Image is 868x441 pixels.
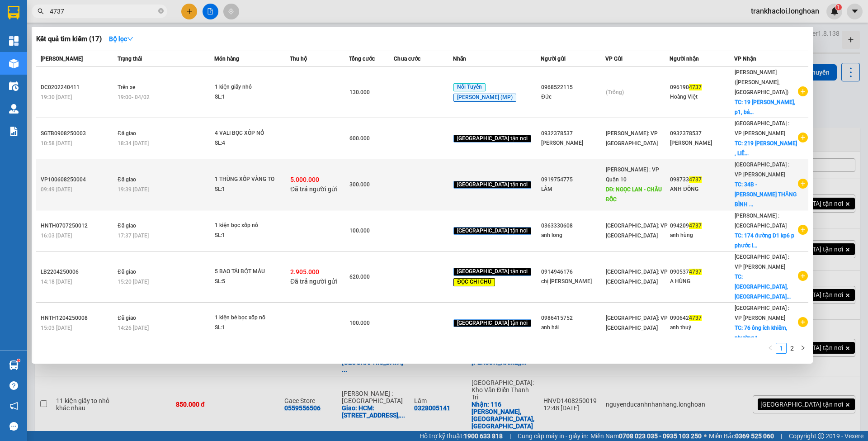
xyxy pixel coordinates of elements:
span: Người nhận [670,56,699,62]
a: 2 [787,343,797,353]
span: 4737 [689,176,702,183]
span: 4737 [689,223,702,229]
div: SGTB0908250003 [41,129,115,138]
li: 1 [776,343,787,354]
span: [GEOGRAPHIC_DATA] : VP [PERSON_NAME] [735,254,789,270]
span: TC: 174 đường D1 kp6 p phước l... [735,232,794,249]
div: anh hải [541,323,604,332]
span: 09:49 [DATE] [41,186,72,193]
span: Đã giao [118,130,136,137]
div: 0968522115 [541,83,604,92]
span: 130.000 [349,89,370,95]
span: 4737 [689,84,702,90]
span: [GEOGRAPHIC_DATA] : VP [PERSON_NAME] [735,161,789,178]
div: A HÙNG [670,277,733,286]
span: 19:39 [DATE] [118,186,149,193]
span: Nhãn [453,56,466,62]
span: [PERSON_NAME] : VP Quận 10 [606,166,659,183]
span: [GEOGRAPHIC_DATA] tận nơi [453,135,531,143]
img: warehouse-icon [9,104,19,114]
span: 19:00 - 04/02 [118,94,150,100]
h3: Kết quả tìm kiếm ( 17 ) [36,34,102,44]
div: Đức [541,92,604,102]
span: Món hàng [214,56,239,62]
span: Người gửi [541,56,566,62]
span: 15:03 [DATE] [41,325,72,331]
span: [PERSON_NAME] [41,56,83,62]
button: right [797,343,808,354]
span: plus-circle [798,133,808,142]
img: warehouse-icon [9,59,19,68]
div: 096190 [670,83,733,92]
span: [GEOGRAPHIC_DATA] tận nơi [453,181,531,189]
span: Đã giao [118,269,136,275]
div: anh long [541,231,604,240]
span: 620.000 [349,274,370,280]
span: 300.000 [349,181,370,188]
span: 4737 [689,315,702,321]
div: 094209 [670,221,733,231]
div: 1 kiện bọc xốp nổ [215,221,283,231]
span: Chưa cước [394,56,420,62]
div: SL: 4 [215,138,283,148]
span: Trạng thái [118,56,142,62]
span: [GEOGRAPHIC_DATA] : VP [PERSON_NAME] [735,305,789,321]
span: 2.905.000 [290,268,319,275]
span: plus-circle [798,225,808,235]
div: 0363330608 [541,221,604,231]
span: 14:18 [DATE] [41,279,72,285]
span: plus-circle [798,317,808,327]
span: 600.000 [349,135,370,142]
span: (Trống) [606,89,624,95]
span: [PERSON_NAME]: VP [GEOGRAPHIC_DATA] [606,130,658,147]
div: VP100608250004 [41,175,115,185]
img: dashboard-icon [9,36,19,46]
div: DC0202240411 [41,83,115,92]
span: TC: 34B - [PERSON_NAME] THĂNG BÌNH ... [735,181,797,208]
span: 15:20 [DATE] [118,279,149,285]
button: left [765,343,776,354]
div: [PERSON_NAME] [541,138,604,148]
span: 4737 [689,269,702,275]
div: SL: 1 [215,231,283,241]
input: Tìm tên, số ĐT hoặc mã đơn [50,6,156,16]
span: [PERSON_NAME] : [GEOGRAPHIC_DATA] [735,213,787,229]
span: Đã trả người gửi [290,278,337,285]
span: plus-circle [798,86,808,96]
div: 4 VALI BỌC XỐP NỔ [215,128,283,138]
span: notification [9,402,18,410]
span: 100.000 [349,320,370,326]
span: DĐ: NGỌC LAN - CHÂU ĐỐC [606,186,662,203]
div: SL: 1 [215,92,283,102]
div: LB2204250006 [41,267,115,277]
span: left [768,345,773,351]
div: 0932378537 [541,129,604,138]
div: anh hùng [670,231,733,240]
strong: Bộ lọc [109,35,133,43]
span: close-circle [158,8,164,14]
span: 17:37 [DATE] [118,232,149,239]
img: warehouse-icon [9,81,19,91]
span: [GEOGRAPHIC_DATA] : VP [PERSON_NAME] [735,120,789,137]
div: Hoàng Việt [670,92,733,102]
div: HNTH0707250012 [41,221,115,231]
span: down [127,36,133,42]
span: VP Gửi [605,56,623,62]
div: ANH ĐỒNG [670,185,733,194]
li: Previous Page [765,343,776,354]
span: [GEOGRAPHIC_DATA] tận nơi [453,319,531,327]
div: 5 BAO TẢI BỘT MÀU [215,267,283,277]
sup: 1 [17,359,20,362]
span: Thu hộ [290,56,307,62]
div: 0986415752 [541,313,604,323]
a: 1 [776,343,786,353]
span: VP Nhận [734,56,756,62]
span: 100.000 [349,228,370,234]
span: 14:26 [DATE] [118,325,149,331]
img: logo-vxr [8,6,19,19]
span: Nối Tuyến [453,83,486,91]
span: TC: 76 ông ích khiêm, phường t... [735,325,787,341]
span: Tổng cước [349,56,375,62]
img: warehouse-icon [9,360,19,370]
span: [GEOGRAPHIC_DATA] tận nơi [453,227,531,235]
